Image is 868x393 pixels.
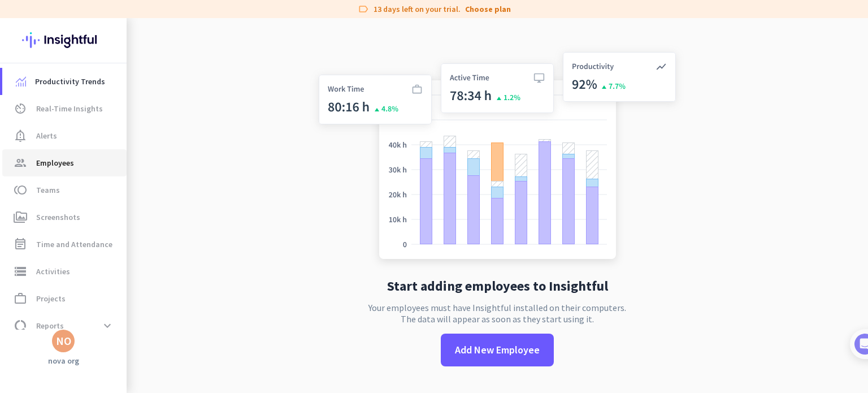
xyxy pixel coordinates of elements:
span: Reports [36,319,64,332]
span: Activities [36,265,70,278]
i: event_note [14,237,27,251]
span: Teams [36,183,60,197]
img: no-search-results [310,45,684,270]
i: storage [14,265,27,278]
img: menu-item [16,76,26,87]
h2: Start adding employees to Insightful [387,279,608,293]
button: Add New Employee [441,334,554,366]
a: event_noteTime and Attendance [2,231,127,258]
span: Productivity Trends [35,75,105,88]
span: Time and Attendance [36,237,112,251]
p: Your employees must have Insightful installed on their computers. The data will appear as soon as... [368,302,626,325]
div: NO [56,335,71,347]
a: Choose plan [465,3,511,15]
span: Alerts [36,129,57,142]
span: Real-Time Insights [36,102,103,115]
span: Screenshots [36,210,80,224]
span: Employees [36,156,74,170]
a: notification_importantAlerts [2,122,127,149]
i: group [14,156,27,170]
a: storageActivities [2,258,127,285]
i: toll [14,183,27,197]
a: av_timerReal-Time Insights [2,95,127,122]
a: perm_mediaScreenshots [2,204,127,231]
i: perm_media [14,210,27,224]
button: expand_more [97,316,118,336]
i: av_timer [14,102,27,115]
a: tollTeams [2,176,127,204]
img: Insightful logo [22,18,105,62]
a: menu-itemProductivity Trends [2,68,127,95]
a: work_outlineProjects [2,285,127,312]
i: data_usage [14,319,27,332]
span: Projects [36,292,66,305]
a: data_usageReportsexpand_more [2,312,127,339]
i: notification_important [14,129,27,142]
a: groupEmployees [2,149,127,176]
i: label [358,3,369,15]
span: Add New Employee [455,343,540,357]
i: work_outline [14,292,27,305]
